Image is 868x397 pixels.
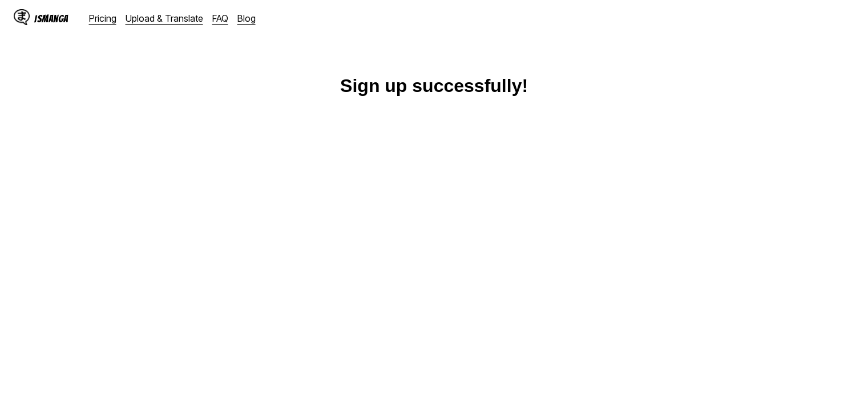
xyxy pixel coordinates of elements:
[34,13,68,24] div: IsManga
[212,13,228,24] a: FAQ
[14,9,30,25] img: IsManga Logo
[126,13,203,24] a: Upload & Translate
[340,75,528,97] h1: Sign up successfully!
[14,9,89,27] a: IsManga LogoIsManga
[237,13,256,24] a: Blog
[89,13,116,24] a: Pricing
